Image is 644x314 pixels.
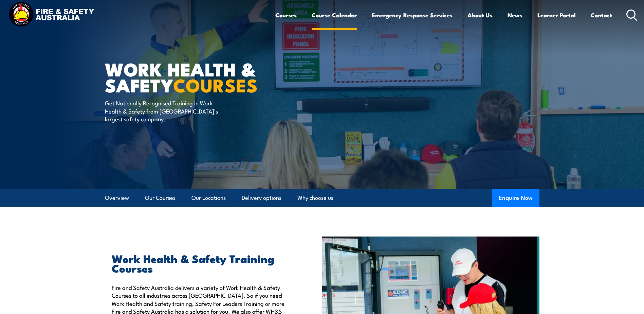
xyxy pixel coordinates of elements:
[372,6,453,24] a: Emergency Response Services
[492,189,539,207] button: Enquire Now
[537,6,576,24] a: Learner Portal
[173,70,258,99] strong: COURSES
[275,6,297,24] a: Courses
[297,189,333,207] a: Why choose us
[312,6,357,24] a: Course Calendar
[105,99,229,123] p: Get Nationally Recognised Training in Work Health & Safety from [GEOGRAPHIC_DATA]’s largest safet...
[191,189,226,207] a: Our Locations
[508,6,522,24] a: News
[591,6,612,24] a: Contact
[145,189,176,207] a: Our Courses
[105,61,273,92] h1: Work Health & Safety
[242,189,281,207] a: Delivery options
[105,189,129,207] a: Overview
[112,254,291,273] h2: Work Health & Safety Training Courses
[467,6,493,24] a: About Us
